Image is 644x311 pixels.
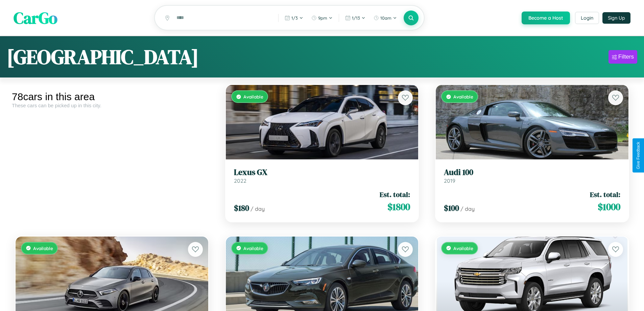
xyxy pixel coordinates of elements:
[234,168,410,184] a: Lexus GX2022
[12,103,212,108] div: These cars can be picked up in this city.
[281,13,307,23] button: 1/3
[7,43,199,71] h1: [GEOGRAPHIC_DATA]
[243,94,263,99] span: Available
[234,168,410,177] h3: Lexus GX
[460,205,475,212] span: / day
[444,168,620,184] a: Audi 1002019
[352,15,360,21] span: 1 / 13
[618,53,634,60] div: Filters
[444,177,455,184] span: 2019
[243,245,263,251] span: Available
[318,15,327,21] span: 9pm
[575,12,599,24] button: Login
[444,202,459,214] span: $ 100
[380,15,391,21] span: 10am
[380,190,410,199] span: Est. total:
[291,15,298,21] span: 1 / 3
[33,245,53,251] span: Available
[453,245,473,251] span: Available
[12,91,212,103] div: 78 cars in this area
[609,50,637,64] button: Filters
[387,200,410,214] span: $ 1800
[308,13,336,23] button: 9pm
[522,12,570,24] button: Become a Host
[370,13,400,23] button: 10am
[234,202,249,214] span: $ 180
[590,190,620,199] span: Est. total:
[598,200,620,214] span: $ 1000
[234,177,246,184] span: 2022
[251,205,265,212] span: / day
[14,7,57,29] span: CarGo
[602,12,630,24] button: Sign Up
[342,13,369,23] button: 1/13
[444,168,620,177] h3: Audi 100
[636,142,641,169] div: Give Feedback
[453,94,473,99] span: Available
